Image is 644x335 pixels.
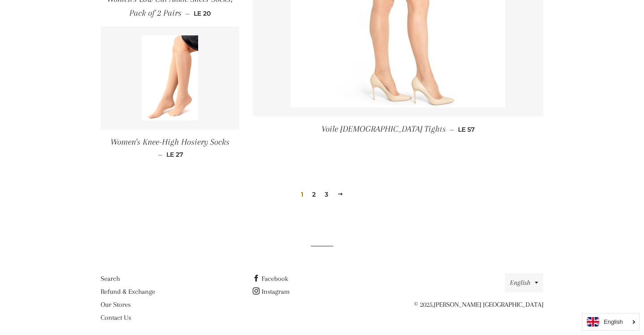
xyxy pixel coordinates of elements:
span: LE 27 [166,150,183,159]
a: 2 [309,188,319,201]
a: English [587,317,635,326]
a: Search [101,275,120,283]
a: Women's Knee-High Hosiery Socks — LE 27 [101,129,239,166]
span: Voile [DEMOGRAPHIC_DATA] Tights [322,124,446,134]
a: Refund & Exchange [101,288,155,296]
a: Contact Us [101,314,131,322]
a: Facebook [253,275,288,283]
span: Women's Knee-High Hosiery Socks [110,137,229,147]
span: — [158,150,163,159]
p: © 2025, [405,299,543,310]
a: 3 [321,188,332,201]
span: LE 57 [458,125,475,133]
a: [PERSON_NAME] [GEOGRAPHIC_DATA] [434,301,543,309]
span: — [185,9,190,17]
span: — [449,125,454,133]
i: English [604,319,623,325]
a: Voile [DEMOGRAPHIC_DATA] Tights — LE 57 [253,116,543,142]
a: Instagram [253,288,290,296]
button: English [505,273,543,292]
a: Our Stores [101,301,131,309]
span: 1 [297,188,307,201]
span: LE 20 [194,9,211,17]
